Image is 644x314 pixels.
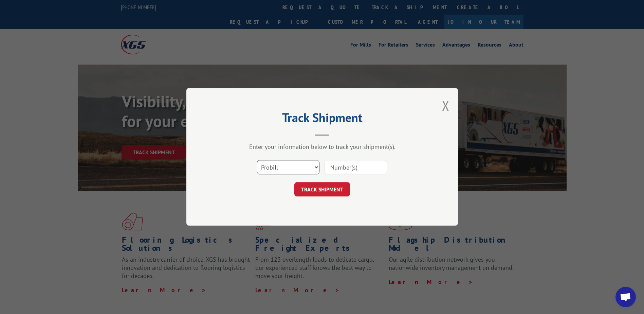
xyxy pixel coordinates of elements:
[325,160,387,175] input: Number(s)
[220,143,424,151] div: Enter your information below to track your shipment(s).
[442,97,449,115] button: Close modal
[220,113,424,126] h2: Track Shipment
[615,287,636,307] div: Open chat
[294,182,350,197] button: TRACK SHIPMENT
